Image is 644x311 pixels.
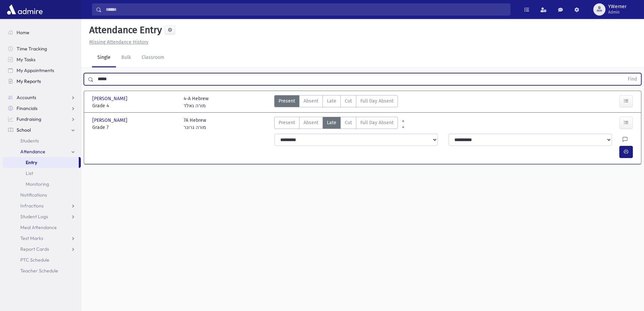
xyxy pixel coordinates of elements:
a: Financials [3,103,81,114]
a: Teacher Schedule [3,265,81,276]
span: [PERSON_NAME] [92,117,129,124]
span: Accounts [17,94,36,101]
a: My Tasks [3,54,81,65]
span: Late [327,119,336,126]
input: Search [102,3,510,16]
a: School [3,125,81,135]
a: Fundraising [3,114,81,125]
span: Cut [345,119,352,126]
a: Students [3,135,81,146]
span: Fundraising [17,116,41,122]
a: Meal Attendance [3,222,81,233]
a: Single [92,48,116,67]
span: PTC Schedule [20,257,49,263]
span: Absent [304,97,318,105]
span: Present [279,97,295,105]
button: Find [624,73,641,85]
div: AttTypes [274,95,398,109]
span: [PERSON_NAME] [92,95,129,102]
span: Home [17,29,29,36]
span: Test Marks [20,235,43,241]
h5: Attendance Entry [87,24,162,36]
span: List [26,170,33,176]
a: Notifications [3,190,81,200]
span: Time Tracking [17,46,47,52]
a: Attendance [3,146,81,157]
a: Test Marks [3,233,81,244]
span: School [17,127,31,133]
a: Infractions [3,200,81,211]
a: Entry [3,157,79,168]
a: Report Cards [3,244,81,254]
span: Students [20,138,39,144]
span: Financials [17,105,38,111]
a: Monitoring [3,179,81,190]
div: 4-A Hebrew מורה גאלד [184,95,209,109]
span: Admin [608,9,626,15]
span: Full Day Absent [360,97,393,105]
a: List [3,168,81,179]
a: Home [3,27,81,38]
a: PTC Schedule [3,254,81,265]
span: Meal Attendance [20,224,57,230]
a: Accounts [3,92,81,103]
span: Present [279,119,295,126]
span: Entry [26,159,37,165]
span: Grade 4 [92,102,177,109]
u: Missing Attendance History [89,39,148,45]
a: My Reports [3,76,81,87]
a: Time Tracking [3,43,81,54]
span: Notifications [20,192,47,198]
a: Student Logs [3,211,81,222]
span: Report Cards [20,246,49,252]
span: Infractions [20,203,44,209]
div: 7A Hebrew מורה גרונר [184,117,206,131]
span: My Reports [17,78,41,84]
span: My Tasks [17,57,35,63]
span: Student Logs [20,214,48,220]
a: Missing Attendance History [87,39,148,45]
div: AttTypes [274,117,398,131]
span: Cut [345,97,352,105]
span: Late [327,97,336,105]
span: Grade 7 [92,124,177,131]
a: My Appointments [3,65,81,76]
img: AdmirePro [5,3,44,16]
a: Bulk [116,48,136,67]
span: Teacher Schedule [20,268,58,274]
span: Full Day Absent [360,119,393,126]
span: Absent [304,119,318,126]
span: YWerner [608,4,626,9]
span: Attendance [20,149,45,155]
a: Classroom [136,48,170,67]
span: My Appointments [17,67,54,73]
span: Monitoring [26,181,49,187]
